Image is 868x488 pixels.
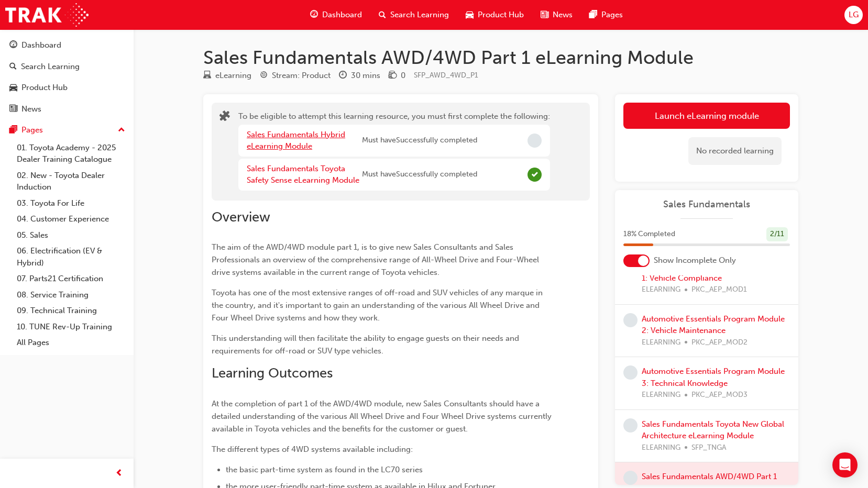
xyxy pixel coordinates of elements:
span: learningRecordVerb_NONE-icon [623,418,638,432]
span: Show Incomplete Only [654,254,736,267]
span: The aim of the AWD/4WD module part 1, is to give new Sales Consultants and Sales Professionals an... [212,242,541,277]
a: news-iconNews [532,4,581,26]
a: search-iconSearch Learning [370,4,457,26]
span: the basic part-time system as found in the LC70 series [226,465,423,474]
span: guage-icon [9,41,17,50]
span: up-icon [118,124,125,137]
span: News [553,9,573,21]
a: Dashboard [4,36,129,55]
a: 08. Service Training [13,287,129,303]
span: prev-icon [115,467,123,480]
a: Automotive Essentials Program Module 1: Vehicle Compliance [642,261,785,283]
span: Dashboard [322,9,362,21]
div: Type [203,69,251,82]
span: Overview [212,209,270,225]
div: Pages [21,124,43,136]
button: Pages [4,120,129,140]
span: Learning Outcomes [212,365,333,381]
button: DashboardSearch LearningProduct HubNews [4,34,129,120]
span: Must have Successfully completed [362,135,477,147]
span: ELEARNING [642,442,680,454]
a: car-iconProduct Hub [457,4,532,26]
span: Must have Successfully completed [362,169,477,181]
span: ELEARNING [642,337,680,349]
span: Product Hub [478,9,524,21]
a: News [4,99,129,119]
span: PKC_AEP_MOD1 [691,284,747,296]
a: Sales Fundamentals Toyota Safety Sense eLearning Module [247,164,359,185]
span: pages-icon [9,126,17,135]
span: ELEARNING [642,389,680,401]
div: 2 / 11 [766,227,788,241]
a: Sales Fundamentals Toyota New Global Architecture eLearning Module [642,419,784,441]
div: Stream: Product [272,70,331,82]
a: 07. Parts21 Certification [13,271,129,287]
span: learningRecordVerb_NONE-icon [623,313,638,327]
a: 02. New - Toyota Dealer Induction [13,168,129,195]
span: clock-icon [339,71,347,81]
a: 05. Sales [13,227,129,243]
div: 0 [401,70,405,82]
a: Automotive Essentials Program Module 2: Vehicle Maintenance [642,314,785,336]
a: 01. Toyota Academy - 2025 Dealer Training Catalogue [13,140,129,168]
a: 06. Electrification (EV & Hybrid) [13,243,129,271]
div: Search Learning [21,61,80,73]
div: Dashboard [21,39,61,51]
span: Pages [601,9,623,21]
div: Stream [260,69,331,82]
div: To be eligible to attempt this learning resource, you must first complete the following: [238,110,550,193]
span: The different types of 4WD systems available including: [212,445,413,454]
div: 30 mins [351,70,380,82]
span: 18 % Completed [623,228,675,240]
span: money-icon [389,71,397,81]
span: Toyota has one of the most extensive ranges of off-road and SUV vehicles of any marque in the cou... [212,288,545,323]
span: learningRecordVerb_NONE-icon [623,471,638,485]
span: Search Learning [390,9,449,21]
a: 04. Customer Experience [13,211,129,227]
span: pages-icon [589,8,597,21]
div: Open Intercom Messenger [832,452,858,478]
span: learningRecordVerb_NONE-icon [623,365,638,380]
div: Product Hub [21,82,68,94]
span: PKC_AEP_MOD2 [691,337,748,349]
span: ELEARNING [642,284,680,296]
div: Duration [339,69,380,82]
a: pages-iconPages [581,4,631,26]
div: eLearning [215,70,251,82]
a: Search Learning [4,57,129,76]
a: Product Hub [4,78,129,97]
a: guage-iconDashboard [302,4,370,26]
h1: Sales Fundamentals AWD/4WD Part 1 eLearning Module [203,46,798,69]
a: Sales Fundamentals [623,198,790,210]
div: News [21,103,41,115]
span: SFP_TNGA [691,442,726,454]
div: No recorded learning [688,137,782,165]
span: PKC_AEP_MOD3 [691,389,748,401]
span: news-icon [9,105,17,114]
span: guage-icon [310,8,318,21]
span: puzzle-icon [219,112,230,124]
span: search-icon [9,62,17,72]
a: 10. TUNE Rev-Up Training [13,319,129,335]
span: target-icon [260,71,268,81]
a: Sales Fundamentals Hybrid eLearning Module [247,130,345,151]
span: car-icon [9,83,17,93]
img: Trak [5,3,89,27]
span: car-icon [466,8,474,21]
span: This understanding will then facilitate the ability to engage guests on their needs and requireme... [212,334,521,356]
span: LG [849,9,859,21]
span: At the completion of part 1 of the AWD/4WD module, new Sales Consultants should have a detailed u... [212,399,554,434]
span: search-icon [379,8,386,21]
a: 03. Toyota For Life [13,195,129,212]
span: Learning resource code [414,71,478,80]
button: Launch eLearning module [623,103,790,129]
span: learningResourceType_ELEARNING-icon [203,71,211,81]
span: Incomplete [528,134,542,148]
div: Price [389,69,405,82]
a: All Pages [13,335,129,351]
span: news-icon [541,8,548,21]
button: LG [844,6,863,24]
